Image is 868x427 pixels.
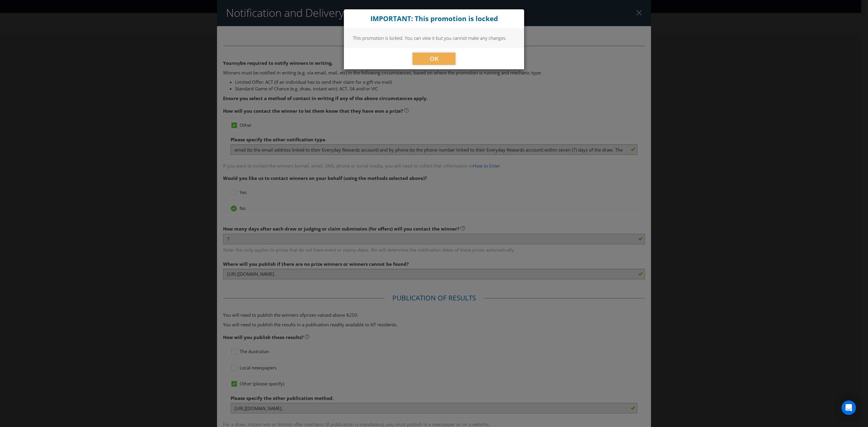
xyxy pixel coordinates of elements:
[430,55,439,63] span: OK
[841,400,856,415] div: Open Intercom Messenger
[344,9,524,28] div: Close
[344,28,524,48] div: This promotion is locked. You can view it but you cannot make any changes.
[413,53,455,65] button: OK
[370,14,498,23] strong: IMPORTANT: This promotion is locked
